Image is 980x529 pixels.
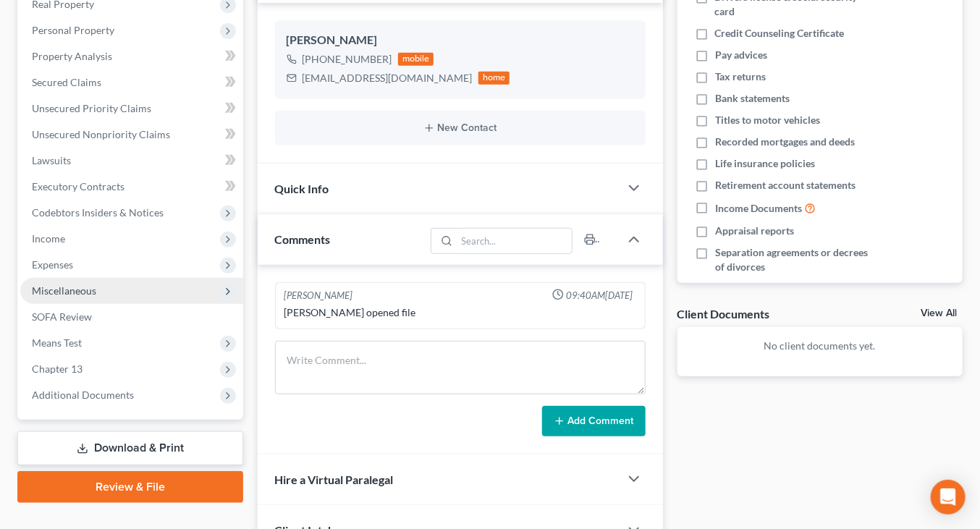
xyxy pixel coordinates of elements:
span: Appraisal reports [715,224,794,238]
span: Quick Info [275,182,329,195]
div: home [478,72,510,85]
span: Personal Property [32,24,114,36]
span: Titles to motor vehicles [715,113,820,127]
span: Lawsuits [32,154,71,166]
span: Means Test [32,337,82,349]
div: Client Documents [677,306,770,321]
span: Miscellaneous [32,284,96,297]
span: Income Documents [715,201,802,216]
span: Recorded mortgages and deeds [715,135,855,149]
span: Unsecured Nonpriority Claims [32,128,170,140]
div: [EMAIL_ADDRESS][DOMAIN_NAME] [303,71,473,85]
button: New Contact [287,122,634,134]
span: Income [32,232,65,245]
span: Hire a Virtual Paralegal [275,473,394,486]
span: Comments [275,232,331,246]
span: Executory Contracts [32,180,124,192]
a: View All [921,308,957,318]
div: Open Intercom Messenger [931,480,966,515]
span: Bank statements [715,91,790,106]
div: [PERSON_NAME] [287,32,634,49]
span: SOFA Review [32,310,92,323]
span: Pay advices [715,48,767,62]
a: Unsecured Priority Claims [20,96,243,122]
p: No client documents yet. [689,339,951,353]
a: SOFA Review [20,304,243,330]
div: [PERSON_NAME] opened file [284,305,636,320]
span: Property Analysis [32,50,112,62]
span: Retirement account statements [715,178,856,192]
a: Property Analysis [20,43,243,69]
a: Review & File [17,471,243,503]
a: Lawsuits [20,148,243,174]
span: Credit Counseling Certificate [715,26,845,41]
div: [PHONE_NUMBER] [303,52,392,67]
div: [PERSON_NAME] [284,289,353,302]
input: Search... [457,229,572,253]
div: mobile [398,53,434,66]
span: Tax returns [715,69,766,84]
span: Expenses [32,258,73,271]
span: Secured Claims [32,76,101,88]
span: Separation agreements or decrees of divorces [715,245,879,274]
span: Additional Documents [32,389,134,401]
a: Secured Claims [20,69,243,96]
button: Add Comment [542,406,646,436]
span: Codebtors Insiders & Notices [32,206,164,219]
span: 09:40AM[DATE] [567,289,633,302]
a: Download & Print [17,431,243,465]
span: Unsecured Priority Claims [32,102,151,114]
a: Executory Contracts [20,174,243,200]
a: Unsecured Nonpriority Claims [20,122,243,148]
span: Life insurance policies [715,156,815,171]
span: Chapter 13 [32,363,83,375]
